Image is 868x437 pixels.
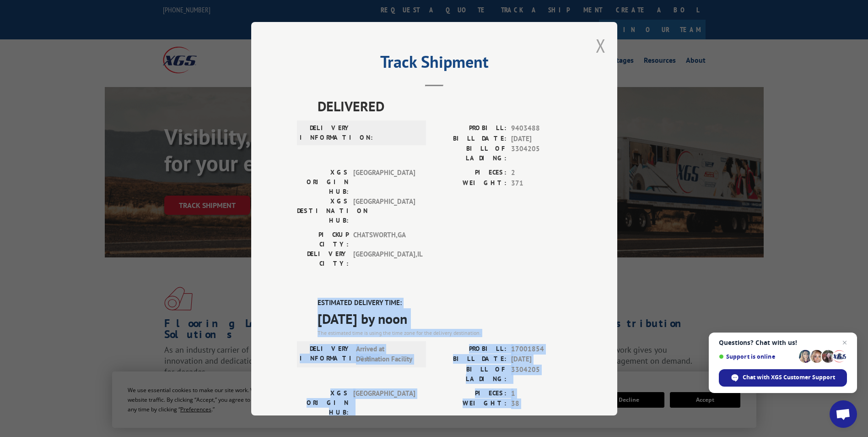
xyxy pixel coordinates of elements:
[839,337,850,348] span: Close chat
[297,197,349,225] label: XGS DESTINATION HUB:
[511,354,571,365] span: [DATE]
[596,33,606,58] button: Close modal
[511,178,571,188] span: 371
[434,399,507,409] label: WEIGHT:
[434,144,507,163] label: BILL OF LADING:
[511,133,571,144] span: [DATE]
[356,344,418,364] span: Arrived at Destination Facility
[511,388,571,399] span: 1
[511,144,571,163] span: 3304205
[300,123,351,142] label: DELIVERY INFORMATION:
[719,369,847,387] div: Chat with XGS Customer Support
[297,55,571,73] h2: Track Shipment
[511,399,571,409] span: 38
[318,328,571,337] div: The estimated time is using the time zone for the delivery destination.
[353,230,415,249] span: CHATSWORTH , GA
[434,133,507,144] label: BILL DATE:
[434,344,507,354] label: PROBILL:
[300,344,351,364] label: DELIVERY INFORMATION:
[434,364,507,383] label: BILL OF LADING:
[743,373,835,382] span: Chat with XGS Customer Support
[297,388,349,417] label: XGS ORIGIN HUB:
[353,197,415,225] span: [GEOGRAPHIC_DATA]
[719,353,796,360] span: Support is online
[434,388,507,399] label: PIECES:
[511,168,571,178] span: 2
[434,354,507,365] label: BILL DATE:
[434,123,507,134] label: PROBILL:
[318,298,571,308] label: ESTIMATED DELIVERY TIME:
[297,230,349,249] label: PICKUP CITY:
[318,96,571,116] span: DELIVERED
[719,339,847,346] span: Questions? Chat with us!
[434,168,507,178] label: PIECES:
[297,168,349,197] label: XGS ORIGIN HUB:
[434,178,507,188] label: WEIGHT:
[353,168,415,197] span: [GEOGRAPHIC_DATA]
[511,364,571,383] span: 3304205
[511,123,571,134] span: 9403488
[353,249,415,268] span: [GEOGRAPHIC_DATA] , IL
[830,400,857,428] div: Open chat
[353,388,415,417] span: [GEOGRAPHIC_DATA]
[297,249,349,268] label: DELIVERY CITY:
[511,344,571,354] span: 17001854
[318,308,571,328] span: [DATE] by noon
